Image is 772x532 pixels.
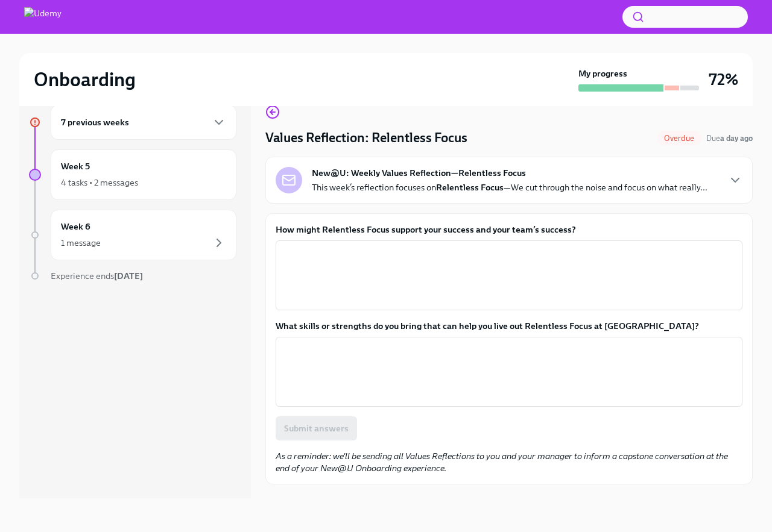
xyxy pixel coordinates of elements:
img: Udemy [24,7,62,27]
label: What skills or strengths do you bring that can help you live out Relentless Focus at [GEOGRAPHIC_... [276,320,742,332]
p: This week’s reflection focuses on —We cut through the noise and focus on what really... [312,181,707,193]
span: Overdue [657,134,701,143]
h2: Onboarding [34,67,136,92]
div: 7 previous weeks [51,105,236,140]
span: September 22nd, 2025 10:00 [706,133,753,144]
strong: My progress [578,67,627,80]
h6: Week 5 [61,160,90,173]
span: Due [706,134,753,143]
a: Week 54 tasks • 2 messages [29,149,236,200]
strong: Relentless Focus [436,182,504,193]
h6: 7 previous weeks [61,116,129,129]
div: 4 tasks • 2 messages [61,177,138,189]
label: How might Relentless Focus support your success and your team’s success? [276,224,742,236]
strong: a day ago [720,134,753,143]
span: Experience ends [51,271,143,281]
a: Week 61 message [29,210,236,260]
h3: 72% [709,69,738,90]
h6: Week 6 [61,220,90,233]
h4: Values Reflection: Relentless Focus [265,129,467,147]
em: As a reminder: we'll be sending all Values Reflections to you and your manager to inform a capsto... [276,451,728,474]
strong: New@U: Weekly Values Reflection—Relentless Focus [312,167,526,179]
div: 1 message [61,237,101,249]
strong: [DATE] [114,271,143,281]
